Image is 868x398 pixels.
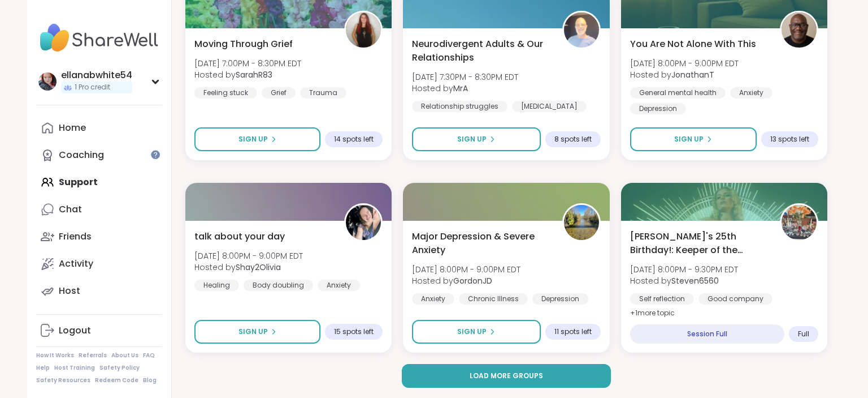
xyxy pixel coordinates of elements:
a: FAQ [143,352,155,360]
div: Healing [194,280,239,291]
span: talk about your day [194,230,285,243]
div: Relationship struggles [412,101,507,112]
div: Anxiety [318,280,360,291]
div: Home [59,122,86,134]
button: Sign Up [412,320,540,344]
a: Safety Resources [36,376,90,384]
a: About Us [111,352,138,360]
div: Grief [262,87,296,99]
span: Hosted by [630,275,738,286]
b: SarahR83 [236,69,272,80]
img: JonathanT [782,12,817,48]
img: GordonJD [564,205,599,240]
div: Chat [59,203,82,216]
a: Chat [36,196,162,223]
b: Shay2Olivia [236,262,281,273]
img: ShareWell Nav Logo [36,18,162,58]
span: Hosted by [412,275,520,286]
span: You Are Not Alone With This [630,37,756,51]
div: Self reflection [630,293,694,305]
div: Activity [59,258,93,270]
a: Safety Policy [99,364,140,372]
a: Coaching [36,142,162,169]
div: ellanabwhite54 [61,69,132,82]
b: MrA [453,83,468,94]
div: Host [59,285,80,297]
span: Neurodivergent Adults & Our Relationships [412,37,549,65]
button: Sign Up [194,127,320,151]
a: Help [36,364,50,372]
div: Depression [532,293,588,305]
div: Body doubling [244,280,313,291]
span: 11 spots left [554,327,592,336]
div: Friends [59,230,92,243]
b: JonathanT [671,69,714,80]
span: Sign Up [674,134,704,144]
iframe: Spotlight [151,150,160,159]
span: Sign Up [238,134,268,144]
span: Hosted by [194,262,303,273]
span: Hosted by [630,69,739,80]
span: [DATE] 7:30PM - 8:30PM EDT [412,71,518,83]
a: How It Works [36,352,74,360]
a: Home [36,114,162,142]
span: [DATE] 8:00PM - 9:00PM EDT [194,250,303,262]
div: Anxiety [412,293,454,305]
span: Load more groups [470,371,543,381]
span: [DATE] 8:00PM - 9:00PM EDT [412,264,520,275]
div: General mental health [630,87,726,99]
img: Shay2Olivia [346,205,381,240]
img: MrA [564,12,599,48]
span: 13 spots left [770,135,809,144]
span: Full [798,329,809,339]
a: Blog [143,376,157,384]
button: Load more groups [402,364,611,388]
div: Anxiety [730,87,772,99]
a: Friends [36,223,162,250]
div: Trauma [300,87,346,99]
span: Sign Up [457,134,487,144]
button: Sign Up [630,127,757,151]
b: Steven6560 [671,275,719,286]
span: [DATE] 8:00PM - 9:00PM EDT [630,58,739,69]
span: 14 spots left [334,135,374,144]
a: Activity [36,250,162,277]
div: Coaching [59,149,104,161]
a: Logout [36,317,162,344]
span: Major Depression & Severe Anxiety [412,230,549,257]
button: Sign Up [194,320,320,344]
img: Steven6560 [782,205,817,240]
a: Referrals [79,352,107,360]
span: Moving Through Grief [194,37,293,51]
div: [MEDICAL_DATA] [512,101,587,112]
span: Sign Up [238,327,268,337]
div: Logout [59,324,91,337]
div: Feeling stuck [194,87,257,99]
span: 15 spots left [334,327,374,336]
span: Hosted by [412,83,518,94]
span: 1 Pro credit [75,83,110,92]
b: GordonJD [453,275,492,286]
a: Redeem Code [95,376,138,384]
button: Sign Up [412,127,540,151]
a: Host Training [54,364,95,372]
span: [DATE] 7:00PM - 8:30PM EDT [194,58,301,69]
img: SarahR83 [346,12,381,48]
div: Good company [698,293,772,305]
div: Session Full [630,324,784,344]
div: Depression [630,103,686,114]
span: 8 spots left [554,135,592,144]
span: [PERSON_NAME]'s 25th Birthday!: Keeper of the Realms [630,230,767,257]
span: Sign Up [457,327,487,337]
img: ellanabwhite54 [38,72,57,91]
a: Host [36,277,162,305]
span: [DATE] 8:00PM - 9:30PM EDT [630,264,738,275]
span: Hosted by [194,69,301,80]
div: Chronic Illness [459,293,528,305]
